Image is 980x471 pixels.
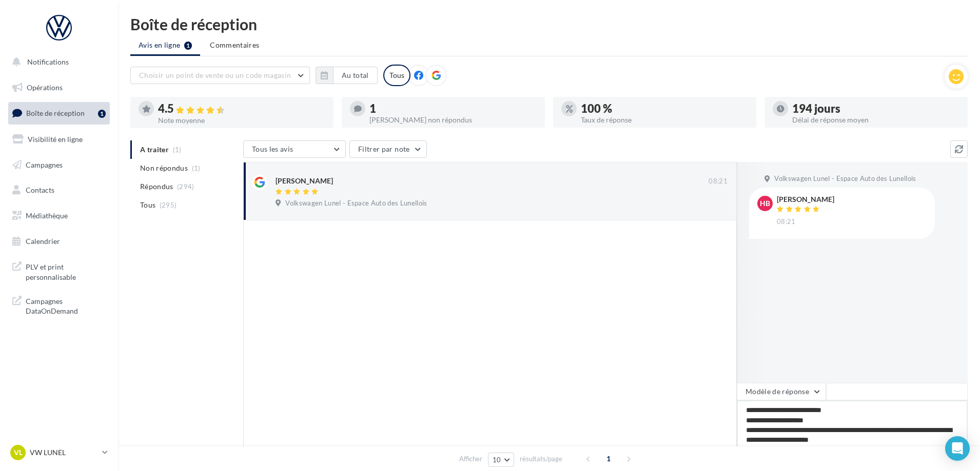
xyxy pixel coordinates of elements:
[26,109,85,117] span: Boîte de réception
[774,174,916,183] span: Volkswagen Lunel - Espace Auto des Lunellois
[26,186,54,194] span: Contacts
[30,447,98,458] p: VW LUNEL
[760,198,770,209] span: HB
[349,140,427,158] button: Filtrer par note
[383,65,410,86] div: Tous
[98,110,106,118] div: 1
[520,454,562,464] span: résultats/page
[26,211,68,220] span: Médiathèque
[6,154,112,176] a: Campagnes
[139,71,291,79] span: Choisir un point de vente ou un code magasin
[158,103,325,115] div: 4.5
[140,163,188,173] span: Non répondus
[6,179,112,201] a: Contacts
[737,383,826,400] button: Modèle de réponse
[316,67,378,84] button: Au total
[210,40,259,50] span: Commentaires
[6,231,112,252] a: Calendrier
[6,129,112,150] a: Visibilité en ligne
[6,256,112,286] a: PLV et print personnalisable
[140,181,173,192] span: Répondus
[276,176,333,186] div: [PERSON_NAME]
[488,453,514,467] button: 10
[130,67,310,84] button: Choisir un point de vente ou un code magasin
[160,201,177,209] span: (295)
[945,436,970,461] div: Open Intercom Messenger
[177,182,194,191] span: (294)
[709,177,728,186] span: 08:21
[792,103,959,114] div: 194 jours
[130,16,968,32] div: Boîte de réception
[28,135,83,144] span: Visibilité en ligne
[26,260,106,282] span: PLV et print personnalisable
[26,237,60,245] span: Calendrier
[6,290,112,320] a: Campagnes DataOnDemand
[581,116,748,124] div: Taux de réponse
[493,456,501,464] span: 10
[6,51,108,73] button: Notifications
[333,67,378,84] button: Au total
[252,145,293,153] span: Tous les avis
[600,450,617,467] span: 1
[140,200,155,210] span: Tous
[777,217,796,227] span: 08:21
[14,447,23,458] span: VL
[285,199,427,208] span: Volkswagen Lunel - Espace Auto des Lunellois
[6,102,112,124] a: Boîte de réception1
[6,77,112,98] a: Opérations
[192,164,201,172] span: (1)
[369,116,537,124] div: [PERSON_NAME] non répondus
[27,57,69,66] span: Notifications
[581,103,748,114] div: 100 %
[6,205,112,227] a: Médiathèque
[777,196,834,203] div: [PERSON_NAME]
[158,117,325,124] div: Note moyenne
[792,116,959,124] div: Délai de réponse moyen
[369,103,537,114] div: 1
[27,83,63,92] span: Opérations
[243,140,346,158] button: Tous les avis
[8,443,110,462] a: VL VW LUNEL
[26,160,63,169] span: Campagnes
[459,454,482,464] span: Afficher
[26,294,106,316] span: Campagnes DataOnDemand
